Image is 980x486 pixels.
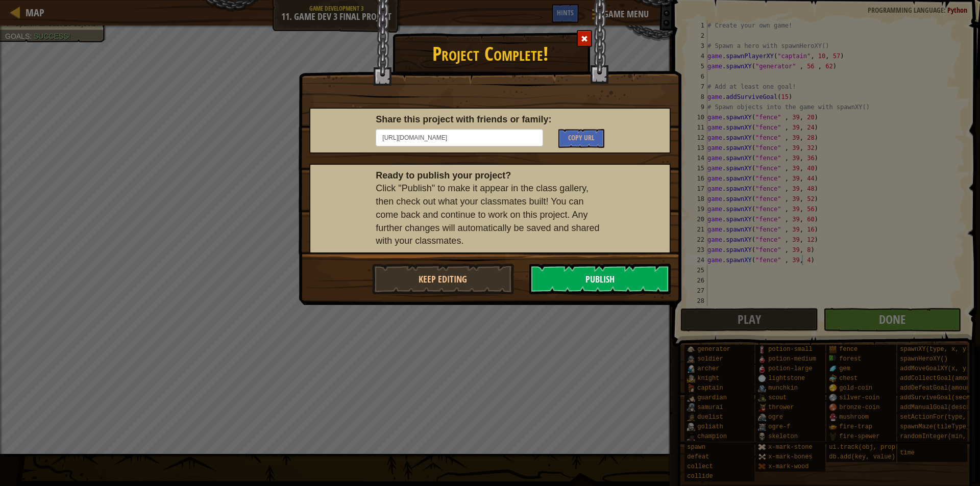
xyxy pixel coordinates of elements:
span: Copy URL [568,133,595,142]
h1: Project Complete! [299,38,681,64]
b: Share this project with friends or family: [376,114,551,124]
button: Keep Editing [372,264,514,294]
button: Publish [529,264,671,294]
b: Ready to publish your project? [376,170,511,181]
button: Copy URL [558,129,604,148]
span: Click "Publish" to make it appear in the class gallery, then check out what your classmates built... [376,183,599,246]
